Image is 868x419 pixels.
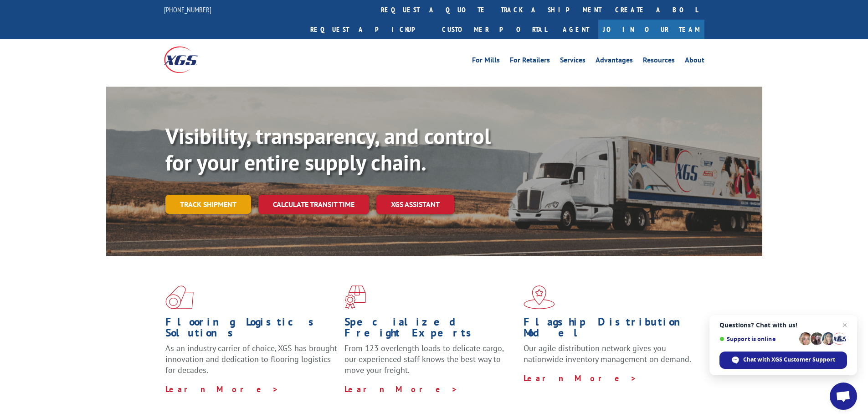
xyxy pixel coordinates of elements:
a: Learn More > [524,373,637,383]
h1: Flooring Logistics Solutions [165,316,338,343]
b: Visibility, transparency, and control for your entire supply chain. [165,122,491,176]
a: Services [560,57,586,67]
span: Support is online [719,336,796,342]
a: Track shipment [165,195,251,214]
a: Learn More > [344,384,458,394]
h1: Flagship Distribution Model [524,316,696,343]
span: As an industry carrier of choice, XGS has brought innovation and dedication to flooring logistics... [165,343,337,375]
a: Join Our Team [598,20,704,39]
img: xgs-icon-focused-on-flooring-red [344,285,366,309]
span: Chat with XGS Customer Support [743,356,835,364]
img: xgs-icon-flagship-distribution-model-red [524,285,555,309]
a: Customer Portal [435,20,554,39]
a: Resources [643,57,675,67]
a: Open chat [830,383,857,410]
a: Learn More > [165,384,279,394]
h1: Specialized Freight Experts [344,316,517,343]
a: About [685,57,704,67]
span: Questions? Chat with us! [719,321,847,329]
a: For Retailers [510,57,550,67]
a: Request a pickup [303,20,435,39]
span: Our agile distribution network gives you nationwide inventory management on demand. [524,343,691,364]
a: For Mills [472,57,500,67]
a: Calculate transit time [258,195,369,214]
span: Chat with XGS Customer Support [719,352,847,369]
a: [PHONE_NUMBER] [164,5,211,14]
a: XGS ASSISTANT [376,195,454,214]
a: Advantages [596,57,633,67]
img: xgs-icon-total-supply-chain-intelligence-red [165,285,194,309]
a: Agent [554,20,598,39]
p: From 123 overlength loads to delicate cargo, our experienced staff knows the best way to move you... [344,343,517,383]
